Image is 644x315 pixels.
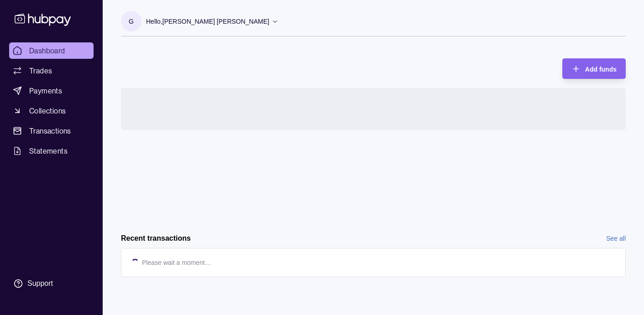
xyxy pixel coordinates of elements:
[29,85,62,96] span: Payments
[9,123,94,139] a: Transactions
[27,279,53,289] div: Support
[121,233,191,243] h2: Recent transactions
[9,42,94,59] a: Dashboard
[606,233,626,243] a: See all
[129,16,134,26] p: G
[29,105,66,116] span: Collections
[29,65,52,76] span: Trades
[29,145,68,156] span: Statements
[142,258,211,268] p: Please wait a moment…
[146,16,269,26] p: Hello, [PERSON_NAME] [PERSON_NAME]
[29,125,71,136] span: Transactions
[9,62,94,79] a: Trades
[9,274,94,293] a: Support
[562,58,626,79] button: Add funds
[585,66,617,73] span: Add funds
[9,103,94,119] a: Collections
[29,45,65,56] span: Dashboard
[9,143,94,159] a: Statements
[9,83,94,99] a: Payments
